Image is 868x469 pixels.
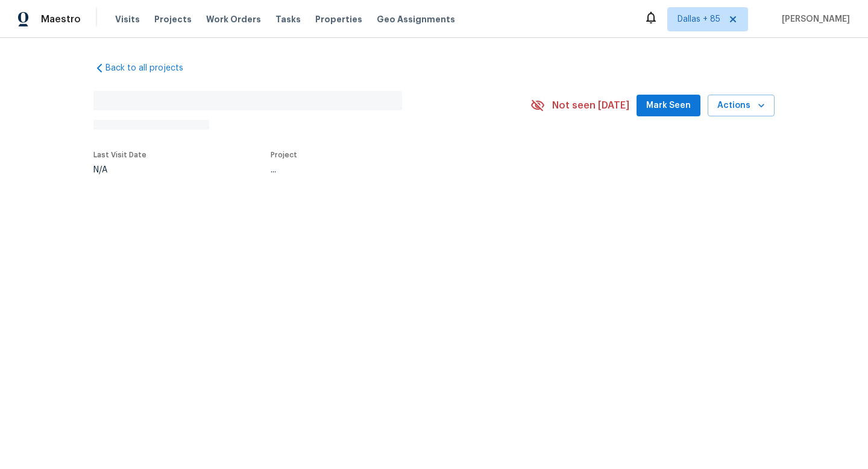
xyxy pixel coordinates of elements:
[275,15,301,24] span: Tasks
[206,13,261,25] span: Work Orders
[315,13,362,25] span: Properties
[93,62,209,74] a: Back to all projects
[708,95,775,117] button: Actions
[678,13,720,25] span: Dallas + 85
[637,95,700,117] button: Mark Seen
[93,151,146,159] span: Last Visit Date
[646,98,691,113] span: Mark Seen
[377,13,455,25] span: Geo Assignments
[41,13,81,25] span: Maestro
[271,166,502,174] div: ...
[154,13,192,25] span: Projects
[777,13,850,25] span: [PERSON_NAME]
[93,166,146,174] div: N/A
[717,98,765,113] span: Actions
[115,13,140,25] span: Visits
[552,99,629,112] span: Not seen [DATE]
[271,151,297,159] span: Project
